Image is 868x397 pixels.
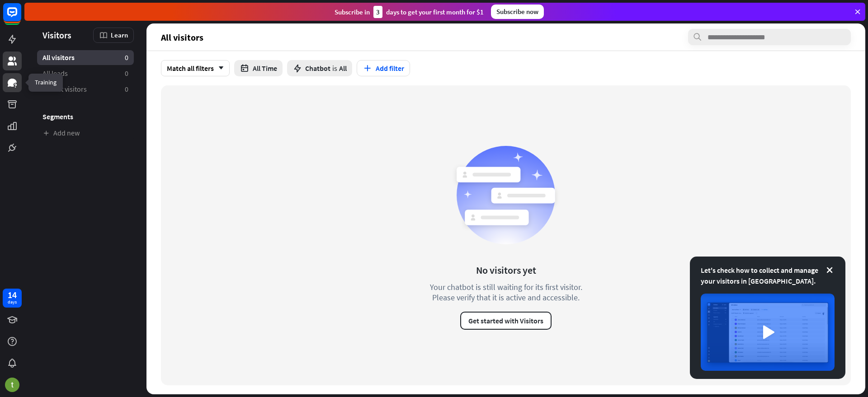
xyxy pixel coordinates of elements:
aside: 0 [125,84,128,94]
aside: 0 [125,53,128,62]
span: All leads [42,69,68,78]
div: days [8,299,17,305]
div: Your chatbot is still waiting for its first visitor. Please verify that it is active and accessible. [413,282,599,303]
button: Add filter [357,60,410,76]
span: All visitors [161,32,203,42]
div: 3 [373,6,382,18]
i: arrow_down [214,65,224,71]
span: Recent visitors [42,84,87,94]
img: image [701,294,835,371]
span: All visitors [42,53,75,62]
span: All [339,64,347,73]
div: 14 [8,291,17,299]
span: Chatbot [305,64,330,73]
a: All leads 0 [37,66,134,81]
button: All Time [234,60,283,76]
button: Open LiveChat chat widget [7,4,34,31]
a: 14 days [3,289,22,308]
span: Visitors [42,30,71,40]
h3: Segments [37,112,134,121]
div: No visitors yet [476,264,536,276]
button: Get started with Visitors [460,312,552,330]
span: is [332,64,337,73]
div: Subscribe now [491,5,544,19]
div: Subscribe in days to get your first month for $1 [335,6,484,18]
aside: 0 [125,69,128,78]
span: Learn [111,31,128,39]
div: Let's check how to collect and manage your visitors in [GEOGRAPHIC_DATA]. [701,265,835,286]
div: Match all filters [161,60,230,76]
a: Recent visitors 0 [37,82,134,97]
a: Add new [37,126,134,140]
